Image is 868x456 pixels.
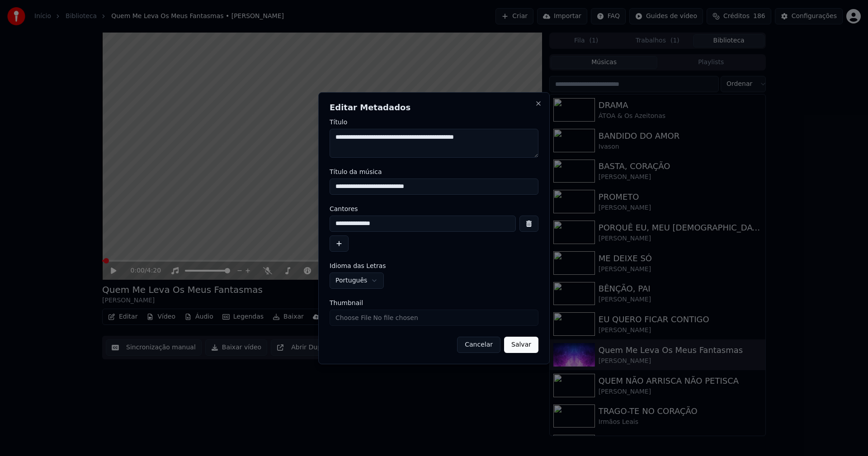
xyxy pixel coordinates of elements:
label: Título [330,119,538,125]
span: Idioma das Letras [330,263,386,269]
button: Cancelar [457,337,500,353]
label: Cantores [330,206,538,212]
button: Salvar [504,337,538,353]
label: Título da música [330,169,538,175]
h2: Editar Metadados [330,103,538,112]
span: Thumbnail [330,300,363,306]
